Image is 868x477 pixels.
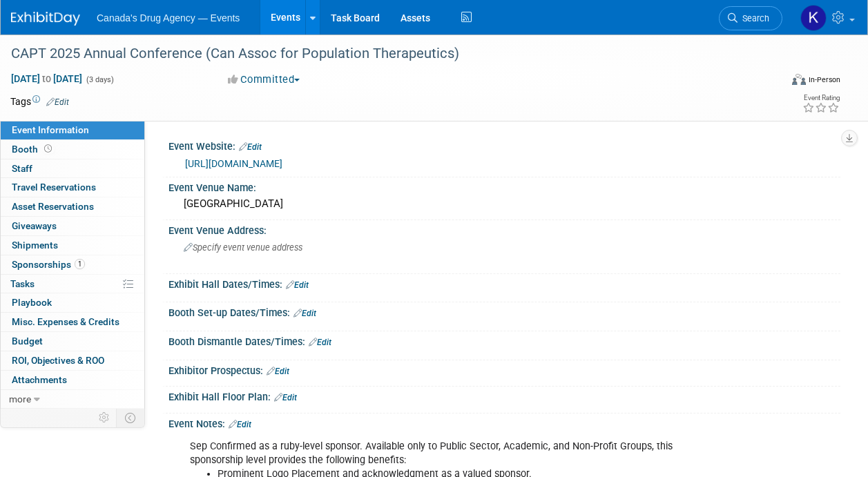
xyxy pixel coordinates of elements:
[168,387,840,405] div: Exhibit Hall Floor Plan:
[800,5,827,31] img: Kristen Trevisan
[1,159,144,178] a: Staff
[792,74,806,85] img: Format-Inperson.png
[10,72,83,85] span: [DATE] [DATE]
[97,12,240,23] span: Canada's Drug Agency — Events
[223,72,305,87] button: Committed
[12,316,119,327] span: Misc. Expenses & Credits
[168,302,840,320] div: Booth Set-up Dates/Times:
[12,259,85,270] span: Sponsorships
[1,293,144,312] a: Playbook
[12,201,94,212] span: Asset Reservations
[808,75,840,85] div: In-Person
[239,142,262,152] a: Edit
[1,217,144,235] a: Giveaways
[12,124,89,135] span: Event Information
[10,95,69,108] td: Tags
[1,371,144,389] a: Attachments
[1,140,144,159] a: Booth
[1,390,144,409] a: more
[293,309,316,318] a: Edit
[1,275,144,293] a: Tasks
[12,335,43,347] span: Budget
[1,332,144,351] a: Budget
[1,255,144,274] a: Sponsorships1
[802,95,840,101] div: Event Rating
[309,338,331,347] a: Edit
[179,193,830,215] div: [GEOGRAPHIC_DATA]
[184,242,302,253] span: Specify event venue address
[168,136,840,154] div: Event Website:
[6,41,769,66] div: CAPT 2025 Annual Conference (Can Assoc for Population Therapeutics)
[11,12,80,26] img: ExhibitDay
[10,278,35,289] span: Tasks
[168,177,840,195] div: Event Venue Name:
[737,13,769,23] span: Search
[85,75,114,84] span: (3 days)
[12,374,67,385] span: Attachments
[117,409,145,427] td: Toggle Event Tabs
[93,409,117,427] td: Personalize Event Tab Strip
[12,144,55,155] span: Booth
[229,420,251,429] a: Edit
[168,331,840,349] div: Booth Dismantle Dates/Times:
[719,6,782,30] a: Search
[286,280,309,290] a: Edit
[168,413,840,431] div: Event Notes:
[75,259,85,269] span: 1
[12,182,96,193] span: Travel Reservations
[185,158,282,169] a: [URL][DOMAIN_NAME]
[274,393,297,402] a: Edit
[1,236,144,255] a: Shipments
[267,367,289,376] a: Edit
[40,73,53,84] span: to
[9,393,31,405] span: more
[1,197,144,216] a: Asset Reservations
[12,297,52,308] span: Playbook
[1,351,144,370] a: ROI, Objectives & ROO
[1,313,144,331] a: Misc. Expenses & Credits
[41,144,55,154] span: Booth not reserved yet
[46,97,69,107] a: Edit
[168,360,840,378] div: Exhibitor Prospectus:
[168,220,840,237] div: Event Venue Address:
[1,178,144,197] a: Travel Reservations
[12,355,104,366] span: ROI, Objectives & ROO
[1,121,144,139] a: Event Information
[12,220,57,231] span: Giveaways
[12,163,32,174] span: Staff
[720,72,840,93] div: Event Format
[12,240,58,251] span: Shipments
[168,274,840,292] div: Exhibit Hall Dates/Times:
